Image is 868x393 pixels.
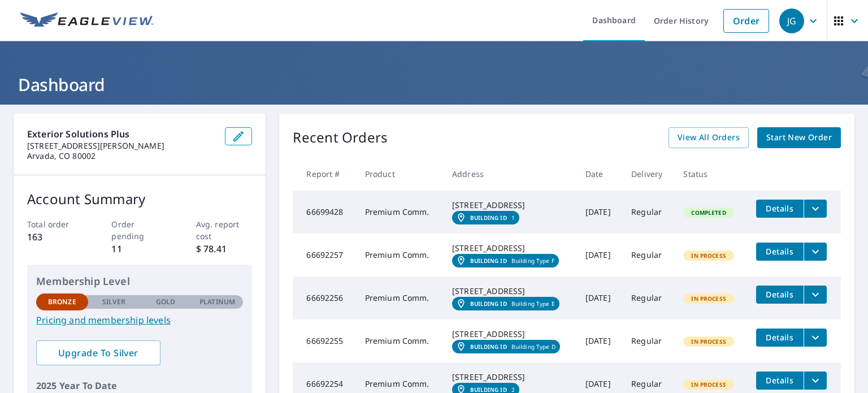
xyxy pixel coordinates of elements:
td: Regular [622,277,674,319]
p: Account Summary [27,189,252,209]
button: detailsBtn-66692254 [756,372,804,390]
em: Building ID [470,300,507,307]
div: [STREET_ADDRESS] [452,243,567,254]
button: filesDropdownBtn-66692256 [804,286,827,304]
th: Product [356,157,443,191]
div: [STREET_ADDRESS] [452,372,567,383]
a: Upgrade To Silver [36,340,160,365]
p: [STREET_ADDRESS][PERSON_NAME] [27,141,216,151]
span: Upgrade To Silver [45,347,151,359]
a: Order [723,9,769,33]
td: 66692255 [293,319,355,362]
span: View All Orders [678,131,740,145]
h1: Dashboard [14,73,854,96]
span: In Process [684,252,733,260]
div: JG [779,8,804,33]
td: 66692256 [293,277,355,319]
a: Start New Order [757,127,841,148]
p: 2025 Year To Date [36,379,243,392]
button: filesDropdownBtn-66692255 [804,329,827,347]
td: Regular [622,191,674,234]
span: Details [763,332,797,343]
button: filesDropdownBtn-66692257 [804,243,827,261]
span: Details [763,203,797,214]
td: [DATE] [576,234,622,277]
td: Premium Comm. [356,191,443,234]
p: Order pending [111,218,168,242]
div: [STREET_ADDRESS] [452,329,567,340]
button: detailsBtn-66692255 [756,329,804,347]
p: Exterior Solutions Plus [27,127,216,141]
div: [STREET_ADDRESS] [452,200,567,211]
p: Membership Level [36,274,243,289]
button: filesDropdownBtn-66692254 [804,372,827,390]
em: Building ID [470,214,507,221]
td: 66699428 [293,191,355,234]
p: Arvada, CO 80002 [27,151,216,161]
a: Pricing and membership levels [36,313,243,327]
span: In Process [684,338,733,346]
button: detailsBtn-66699428 [756,200,804,218]
em: Building ID [470,343,507,350]
p: Bronze [48,297,76,307]
img: EV Logo [20,12,154,29]
p: 163 [27,230,84,244]
p: Silver [102,297,126,307]
span: In Process [684,295,733,303]
span: Details [763,246,797,257]
th: Report # [293,157,355,191]
p: $ 78.41 [196,242,253,256]
a: Building IDBuilding Type E [452,297,559,310]
a: Building IDBuilding Type D [452,340,560,353]
p: 11 [111,242,168,256]
td: 66692257 [293,234,355,277]
button: detailsBtn-66692257 [756,243,804,261]
td: Premium Comm. [356,234,443,277]
td: Regular [622,234,674,277]
p: Platinum [199,297,235,307]
th: Date [576,157,622,191]
a: View All Orders [669,127,749,148]
p: Avg. report cost [196,218,253,242]
p: Recent Orders [293,127,388,148]
th: Delivery [622,157,674,191]
span: Start New Order [766,131,832,145]
td: Premium Comm. [356,319,443,362]
td: [DATE] [576,277,622,319]
div: [STREET_ADDRESS] [452,286,567,297]
em: Building ID [470,257,507,264]
td: Premium Comm. [356,277,443,319]
td: [DATE] [576,319,622,362]
td: [DATE] [576,191,622,234]
a: Building IDBuilding Type F [452,254,559,267]
p: Gold [156,297,175,307]
th: Address [443,157,576,191]
p: Total order [27,218,84,230]
em: Building ID [470,386,507,393]
button: filesDropdownBtn-66699428 [804,200,827,218]
span: Completed [684,209,732,217]
a: Building ID1 [452,211,519,224]
button: detailsBtn-66692256 [756,286,804,304]
span: Details [763,375,797,386]
span: In Process [684,381,733,388]
span: Details [763,289,797,300]
td: Regular [622,319,674,362]
th: Status [674,157,747,191]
